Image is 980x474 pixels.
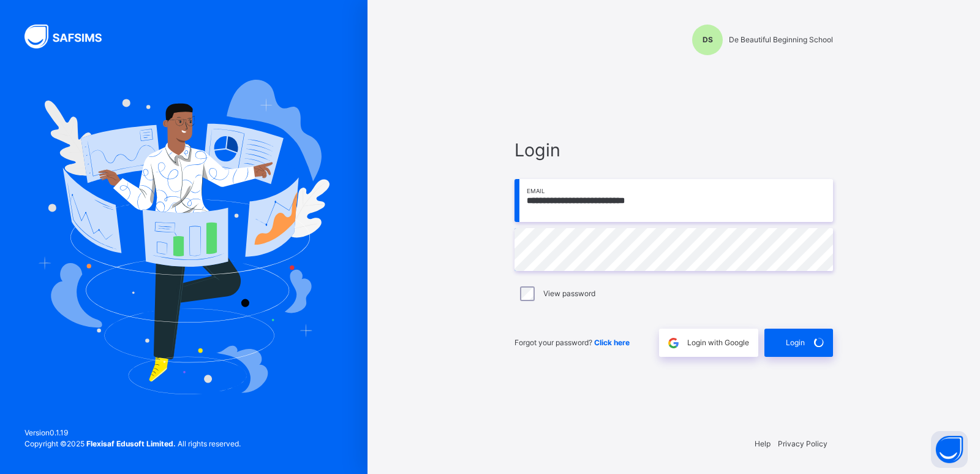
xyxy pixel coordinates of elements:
[514,338,630,347] span: Forgot your password?
[778,439,827,448] a: Privacy Policy
[38,80,330,394] img: Hero Image
[703,34,713,45] span: DS
[594,338,630,347] a: Click here
[24,439,241,448] span: Copyright © 2025 All rights reserved.
[86,439,176,448] strong: Flexisaf Edusoft Limited.
[729,34,833,45] span: De Beautiful Beginning School
[786,337,805,348] span: Login
[514,137,833,163] span: Login
[24,427,241,438] span: Version 0.1.19
[24,25,116,48] img: SAFSIMS Logo
[755,439,771,448] a: Help
[687,337,749,348] span: Login with Google
[543,288,595,299] label: View password
[666,336,680,350] img: google.396cfc9801f0270233282035f929180a.svg
[931,431,968,468] button: Open asap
